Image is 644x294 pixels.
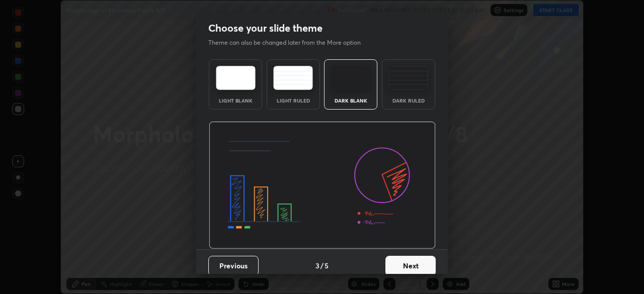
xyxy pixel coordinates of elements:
h4: 3 [315,260,319,271]
div: Light Ruled [273,98,313,103]
img: darkRuledTheme.de295e13.svg [388,66,428,90]
h4: 5 [325,260,329,271]
div: Light Blank [215,98,256,103]
img: lightTheme.e5ed3b09.svg [216,66,256,90]
img: lightRuledTheme.5fabf969.svg [273,66,313,90]
p: Theme can also be changed later from the More option [208,38,371,47]
button: Previous [208,256,259,276]
button: Next [385,256,436,276]
div: Dark Ruled [388,98,429,103]
div: Dark Blank [331,98,371,103]
img: darkThemeBanner.d06ce4a2.svg [209,122,436,249]
h2: Choose your slide theme [208,22,323,35]
h4: / [320,260,324,271]
img: darkTheme.f0cc69e5.svg [331,66,371,90]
